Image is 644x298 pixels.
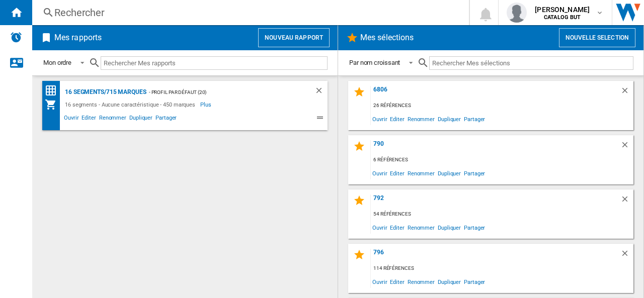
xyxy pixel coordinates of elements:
span: Ouvrir [371,275,388,288]
span: Editer [80,113,97,125]
input: Rechercher Mes sélections [429,56,633,70]
div: Matrice des prix [45,84,62,97]
span: Dupliquer [128,113,154,125]
span: Editer [388,166,406,180]
div: Rechercher [54,6,443,20]
div: Supprimer [314,86,328,98]
div: 114 références [371,262,633,275]
span: Partager [154,113,178,125]
div: 26 références [371,100,633,112]
div: Mon ordre [43,59,71,66]
span: Editer [388,221,406,234]
span: Renommer [406,112,436,126]
div: Par nom croissant [349,59,400,66]
span: Ouvrir [62,113,80,125]
div: Supprimer [620,86,633,100]
span: Partager [462,221,487,234]
span: Plus [200,98,213,111]
span: Ouvrir [371,112,388,126]
span: Ouvrir [371,166,388,180]
div: 54 références [371,208,633,221]
div: 792 [371,194,620,208]
h2: Mes sélections [358,28,416,47]
img: profile.jpg [507,3,527,23]
div: 796 [371,249,620,262]
span: Renommer [406,275,436,288]
span: Editer [388,275,406,288]
span: Partager [462,166,487,180]
span: Dupliquer [436,112,462,126]
span: Dupliquer [436,275,462,288]
span: Dupliquer [436,221,462,234]
div: Supprimer [620,249,633,262]
span: Ouvrir [371,221,388,234]
div: Mon assortiment [45,98,62,111]
div: 6806 [371,86,620,100]
div: 790 [371,140,620,154]
div: Supprimer [620,194,633,208]
span: Renommer [406,221,436,234]
img: alerts-logo.svg [10,31,22,43]
span: Dupliquer [436,166,462,180]
input: Rechercher Mes rapports [101,56,328,70]
span: Renommer [98,113,128,125]
div: Supprimer [620,140,633,154]
div: 16 segments - Aucune caractéristique - 450 marques [62,98,200,111]
h2: Mes rapports [52,28,104,47]
span: Partager [462,275,487,288]
div: - Profil par défaut (20) [146,86,294,98]
b: CATALOG BUT [544,14,581,21]
span: Renommer [406,166,436,180]
button: Nouvelle selection [559,28,635,47]
span: Editer [388,112,406,126]
span: Partager [462,112,487,126]
div: 16 segments/715 marques [62,86,146,98]
span: [PERSON_NAME] [535,5,590,15]
div: 6 références [371,154,633,166]
button: Nouveau rapport [258,28,330,47]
